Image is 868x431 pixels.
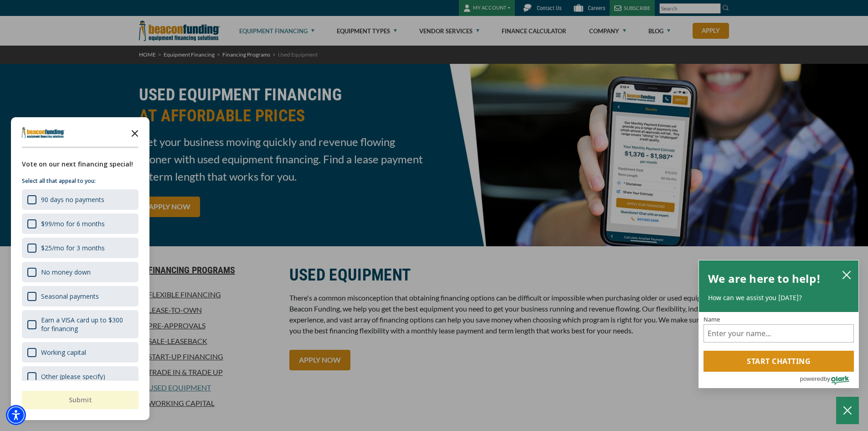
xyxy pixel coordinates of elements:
[22,342,139,363] div: Working capital
[126,124,144,142] button: Close the survey
[22,159,139,169] div: Vote on our next financing special!
[22,286,139,306] div: Seasonal payments
[41,292,99,301] div: Seasonal payments
[22,366,139,387] div: Other (please specify)
[836,397,859,424] button: Close Chatbox
[704,324,854,343] input: Name
[708,270,821,288] h2: We are here to help!
[41,219,105,228] div: $99/mo for 6 months
[11,117,149,420] div: Survey
[41,195,104,204] div: 90 days no payments
[22,391,139,409] button: Submit
[800,372,858,388] a: Powered by Olark - open in a new tab
[839,268,854,281] button: close chatbox
[22,127,65,138] img: Company logo
[41,372,105,381] div: Other (please specify)
[704,317,854,322] label: Name
[22,213,139,234] div: $99/mo for 6 months
[800,373,823,384] span: powered
[22,310,139,338] div: Earn a VISA card up to $300 for financing
[6,405,26,425] div: Accessibility Menu
[704,351,854,372] button: Start chatting
[41,244,105,252] div: $25/mo for 3 months
[22,262,139,282] div: No money down
[41,348,86,357] div: Working capital
[824,373,830,384] span: by
[708,293,849,302] p: How can we assist you [DATE]?
[41,316,133,333] div: Earn a VISA card up to $300 for financing
[22,177,139,186] p: Select all that appeal to you:
[22,189,139,210] div: 90 days no payments
[22,238,139,258] div: $25/mo for 3 months
[699,260,859,389] div: olark chatbox
[41,268,91,276] div: No money down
